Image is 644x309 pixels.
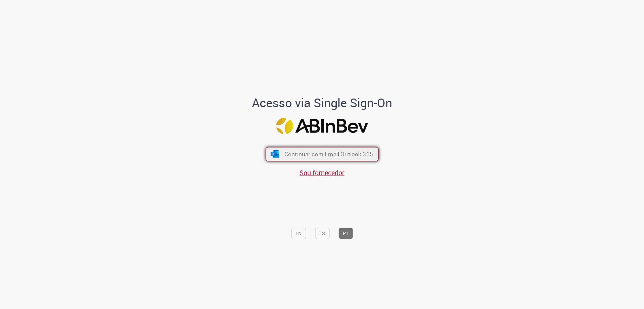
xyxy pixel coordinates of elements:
a: Sou fornecedor [300,168,344,177]
button: PT [338,228,353,239]
button: EN [291,228,306,239]
button: ícone Azure/Microsoft 360 Continuar com Email Outlook 365 [266,147,379,161]
img: Logo ABInBev [276,118,368,134]
span: Continuar com Email Outlook 365 [284,150,373,158]
img: ícone Azure/Microsoft 360 [270,150,280,158]
button: ES [315,228,329,239]
h1: Acesso via Single Sign-On [229,96,415,110]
